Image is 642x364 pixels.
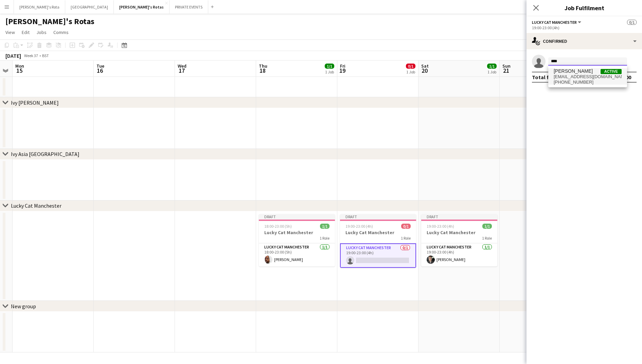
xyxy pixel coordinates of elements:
[340,214,416,268] app-job-card: Draft19:00-23:00 (4h)0/1Lucky Cat Manchester1 RoleLucky Cat Manchester0/119:00-23:00 (4h)
[340,229,416,236] h3: Lucky Cat Manchester
[11,151,79,158] div: Ivy Asia [GEOGRAPHIC_DATA]
[53,29,69,35] span: Comms
[527,3,642,12] h3: Job Fulfilment
[19,28,32,37] a: Edit
[554,74,622,80] span: bookings@urbimusic.com
[532,25,637,30] div: 19:00-23:00 (4h)
[421,63,429,69] span: Sat
[340,63,345,69] span: Fri
[554,68,593,74] span: Chinyere Stapleton
[406,69,415,74] div: 1 Job
[325,69,334,74] div: 1 Job
[51,28,71,37] a: Comms
[627,20,637,25] span: 0/1
[178,63,186,69] span: Wed
[532,74,555,81] div: Total fee
[34,28,49,37] a: Jobs
[320,236,329,241] span: 1 Role
[325,64,334,69] span: 1/1
[95,67,104,74] span: 16
[258,67,267,74] span: 18
[406,64,415,69] span: 0/1
[259,243,335,266] app-card-role: Lucky Cat Manchester1/118:00-23:00 (5h)[PERSON_NAME]
[554,80,622,85] span: +447740138859
[421,214,497,266] app-job-card: Draft19:00-23:00 (4h)1/1Lucky Cat Manchester1 RoleLucky Cat Manchester1/119:00-23:00 (4h)[PERSON_...
[482,236,492,241] span: 1 Role
[65,0,114,14] button: [GEOGRAPHIC_DATA]
[421,229,497,236] h3: Lucky Cat Manchester
[15,63,24,69] span: Mon
[11,99,59,106] div: Ivy [PERSON_NAME]
[5,29,15,35] span: View
[14,67,24,74] span: 15
[527,33,642,49] div: Confirmed
[114,0,170,14] button: [PERSON_NAME]'s Rotas
[502,63,511,69] span: Sun
[401,224,411,229] span: 0/1
[5,16,94,27] h1: [PERSON_NAME]'s Rotas
[320,224,329,229] span: 1/1
[487,64,497,69] span: 1/1
[345,224,373,229] span: 19:00-23:00 (4h)
[259,63,267,69] span: Thu
[14,0,65,14] button: [PERSON_NAME]'s Rota
[501,67,511,74] span: 21
[601,69,622,74] span: Active
[36,29,47,35] span: Jobs
[170,0,208,14] button: PRIVATE EVENTS
[487,69,496,74] div: 1 Job
[427,224,454,229] span: 19:00-23:00 (4h)
[264,224,292,229] span: 18:00-23:00 (5h)
[420,67,429,74] span: 20
[22,29,30,35] span: Edit
[5,52,21,59] div: [DATE]
[482,224,492,229] span: 1/1
[259,214,335,220] div: Draft
[532,20,582,25] button: Lucky Cat Manchester
[177,67,186,74] span: 17
[42,53,49,58] div: BST
[259,214,335,266] app-job-card: Draft18:00-23:00 (5h)1/1Lucky Cat Manchester1 RoleLucky Cat Manchester1/118:00-23:00 (5h)[PERSON_...
[11,202,61,209] div: Lucky Cat Manchester
[22,53,39,58] span: Week 37
[259,229,335,236] h3: Lucky Cat Manchester
[401,236,411,241] span: 1 Role
[421,214,497,220] div: Draft
[11,303,36,310] div: New group
[340,243,416,268] app-card-role: Lucky Cat Manchester0/119:00-23:00 (4h)
[96,63,104,69] span: Tue
[421,243,497,266] app-card-role: Lucky Cat Manchester1/119:00-23:00 (4h)[PERSON_NAME]
[3,28,18,37] a: View
[340,214,416,220] div: Draft
[532,20,577,25] span: Lucky Cat Manchester
[339,67,345,74] span: 19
